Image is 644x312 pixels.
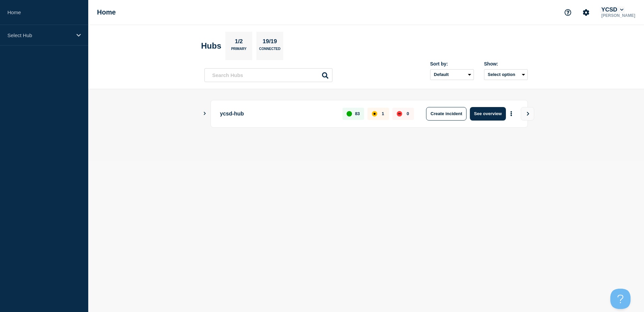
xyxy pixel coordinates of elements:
[397,111,402,116] div: down
[430,61,474,67] div: Sort by:
[232,38,246,47] p: 1/2
[426,107,466,121] button: Create incident
[220,107,335,121] p: ycsd-hub
[382,111,384,116] p: 1
[507,107,516,120] button: More actions
[610,289,631,309] iframe: Help Scout Beacon - Open
[97,8,116,16] h1: Home
[600,13,637,18] p: [PERSON_NAME]
[484,61,528,67] div: Show:
[7,32,72,38] p: Select Hub
[600,6,625,13] button: YCSD
[372,111,377,116] div: affected
[201,41,221,51] h2: Hubs
[579,5,593,20] button: Account settings
[561,5,575,20] button: Support
[259,47,280,54] p: Connected
[260,38,280,47] p: 19/19
[521,107,534,121] button: View
[347,111,352,116] div: up
[470,107,506,121] button: See overview
[204,68,332,82] input: Search Hubs
[355,111,360,116] p: 83
[231,47,247,54] p: Primary
[407,111,409,116] p: 0
[430,69,474,80] select: Sort by
[203,111,206,116] button: Show Connected Hubs
[484,69,528,80] button: Select option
